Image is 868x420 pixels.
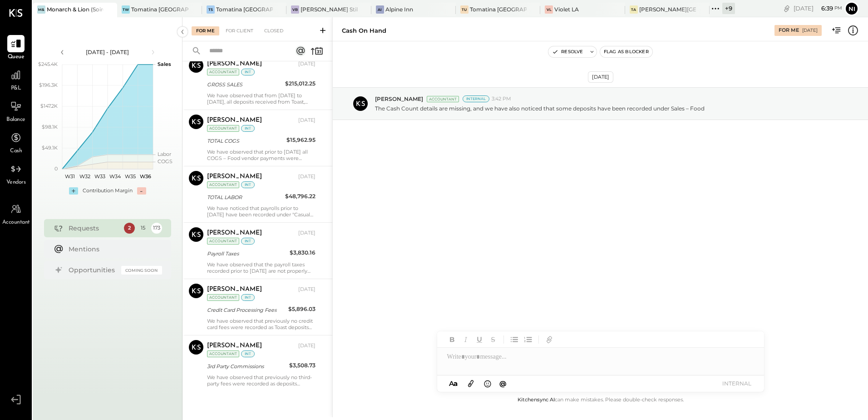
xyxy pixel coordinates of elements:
div: [PERSON_NAME] Stillhouse [301,5,357,13]
div: [DATE] [298,173,316,180]
text: W34 [109,173,121,180]
div: [PERSON_NAME] [207,341,262,350]
text: COGS [158,158,173,165]
span: Cash [10,147,22,155]
span: Queue [8,53,25,61]
div: VB [291,5,299,14]
div: For Me [192,26,219,35]
div: $5,896.03 [288,305,316,314]
div: Closed [260,26,288,35]
button: INTERNAL [719,377,755,390]
div: For Me [779,27,799,34]
div: Violet LA [554,5,579,13]
div: [DATE] [802,27,818,34]
div: GROSS SALES [207,80,282,89]
div: 2 [124,223,135,234]
div: VL [545,5,553,14]
div: [DATE] [298,342,316,350]
div: int [241,294,255,301]
div: TW [122,5,130,14]
div: TOTAL COGS [207,136,284,145]
a: Vendors [0,160,31,187]
div: Cash On Hand [342,26,386,35]
button: Unordered List [508,334,520,345]
div: Tomatina [GEOGRAPHIC_DATA] [131,5,188,13]
div: $3,830.16 [290,248,316,257]
a: Accountant [0,200,31,227]
div: Requests [69,224,119,233]
div: $215,012.25 [285,79,316,88]
div: int [241,125,255,132]
a: P&L [0,66,31,93]
div: Mentions [69,245,158,254]
p: The Cash Count details are missing, and we have also noticed that some deposits have been recorde... [375,105,705,112]
div: $15,962.95 [286,135,316,145]
div: [DATE] - [DATE] [69,48,146,56]
div: 15 [138,223,148,234]
div: - [137,187,146,195]
div: Accountant [207,181,239,188]
div: [DATE] [298,117,316,124]
div: Coming Soon [121,266,162,275]
text: Labor [158,151,171,157]
div: [PERSON_NAME] [207,229,262,238]
div: Accountant [427,96,459,102]
text: $147.2K [40,103,58,109]
div: Accountant [207,294,239,301]
div: Accountant [207,238,239,245]
div: Accountant [207,350,239,357]
div: We have observed that the payroll taxes recorded prior to [DATE] are not properly bifurcated in a... [207,261,316,274]
div: 173 [151,223,162,234]
text: $245.4K [38,61,58,67]
div: We have observed that previously no credit card fees were recorded as Toast deposits were being d... [207,318,316,330]
button: Bold [446,334,458,345]
span: Vendors [6,179,26,187]
div: Tomatina [GEOGRAPHIC_DATA] [216,5,273,13]
div: We have observed that previously no third-party fees were recorded as deposits received from thir... [207,374,316,387]
button: Add URL [543,334,555,345]
div: Opportunities [69,265,117,275]
div: Payroll Taxes [207,249,287,258]
div: $3,508.73 [289,361,316,370]
span: a [454,379,458,388]
div: TA [630,5,638,14]
text: W32 [79,173,90,180]
button: Flag as Blocker [600,46,652,57]
div: [PERSON_NAME][GEOGRAPHIC_DATA] [639,5,696,13]
div: For Client [221,26,258,35]
div: int [241,69,255,75]
button: Underline [473,334,485,345]
div: [PERSON_NAME] [207,116,262,125]
div: We have observed that prior to [DATE] all COGS – Food vendor payments were directly expensed and ... [207,149,316,161]
div: int [241,238,255,245]
div: [PERSON_NAME] [207,285,262,294]
div: $48,796.22 [285,192,316,201]
div: Contribution Margin [83,187,133,195]
div: [DATE] [298,230,316,237]
text: W35 [125,173,136,180]
div: TS [207,5,215,14]
a: Queue [0,35,31,61]
div: [PERSON_NAME] [207,172,262,181]
div: Accountant [207,125,239,132]
a: Cash [0,129,31,155]
div: Alpine Inn [385,5,413,13]
div: Accountant [207,69,239,75]
button: Ni [844,1,859,16]
button: @ [497,378,509,389]
div: [DATE] [794,4,842,13]
button: Italic [460,334,472,345]
span: P&L [11,85,21,93]
div: 3rd Party Commissions [207,362,286,371]
span: Accountant [2,219,30,227]
div: We have noticed that payrolls prior to [DATE] have been recorded under "Casual Labor". Kindly con... [207,205,316,218]
div: Tomatina [GEOGRAPHIC_DATA] [470,5,527,13]
text: 0 [54,165,58,172]
div: AI [376,5,384,14]
div: TOTAL LABOR [207,193,282,202]
div: [DATE] [298,286,316,293]
div: Internal [463,95,489,102]
div: int [241,181,255,188]
div: Monarch & Lion (Soirée Hospitality Group) [47,5,104,13]
button: Ordered List [522,334,534,345]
